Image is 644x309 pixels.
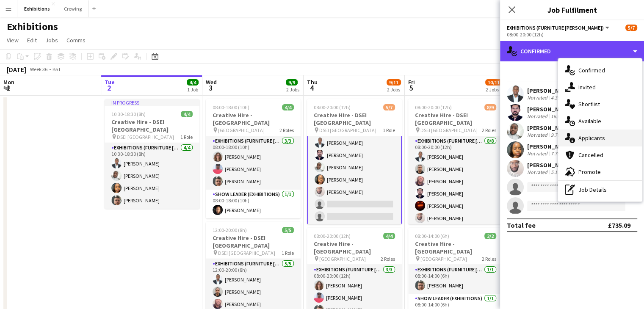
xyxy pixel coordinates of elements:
app-card-role: Exhibitions (Furniture [PERSON_NAME])4/410:30-18:30 (8h)[PERSON_NAME][PERSON_NAME][PERSON_NAME][P... [105,143,199,209]
span: Tue [105,78,115,86]
h3: Creative Hire - DSEI [GEOGRAPHIC_DATA] [408,111,503,127]
div: 1 Job [187,86,198,93]
div: [PERSON_NAME] [527,161,581,169]
span: 4 [306,83,318,93]
span: 08:00-20:00 (12h) [314,233,351,239]
div: [PERSON_NAME] [527,105,584,113]
a: View [3,35,22,46]
div: 16.67mi [549,113,569,120]
span: 08:00-20:00 (12h) [415,104,452,110]
span: Edit [27,36,37,44]
span: Jobs [45,36,58,44]
app-card-role: Exhibitions (Furniture [PERSON_NAME])3I2A5/708:00-20:00 (12h)[PERSON_NAME][PERSON_NAME][PERSON_NA... [307,121,402,226]
span: 1 Role [180,134,193,140]
span: 08:00-18:00 (10h) [213,104,249,110]
app-card-role: Exhibitions (Furniture [PERSON_NAME])3/308:00-18:00 (10h)[PERSON_NAME][PERSON_NAME][PERSON_NAME] [206,136,301,190]
span: 2 Roles [482,127,496,133]
div: Confirmed [500,41,644,61]
div: 2 Jobs [486,86,502,93]
h3: Creative Hire - [GEOGRAPHIC_DATA] [408,240,503,255]
div: Not rated [527,150,549,157]
span: Shortlist [578,100,600,108]
span: 4/4 [383,233,395,239]
span: DSEI [GEOGRAPHIC_DATA] [420,127,478,133]
div: Not rated [527,169,549,176]
h3: Creative Hire - [GEOGRAPHIC_DATA] [307,240,402,255]
a: Jobs [42,35,61,46]
a: Edit [24,35,40,46]
button: Crewing [57,0,89,17]
app-card-role: Exhibitions (Furniture [PERSON_NAME])8/808:00-20:00 (12h)[PERSON_NAME][PERSON_NAME][PERSON_NAME][... [408,136,503,251]
h3: Creative Hire - DSEI [GEOGRAPHIC_DATA] [206,234,301,249]
span: Fri [408,78,415,86]
span: View [7,36,19,44]
span: 08:00-14:00 (6h) [415,233,449,239]
div: Total fee [507,221,536,229]
h3: Creative Hire - DSEI [GEOGRAPHIC_DATA] [307,111,402,127]
span: 10/11 [485,79,502,86]
span: 2 Roles [482,256,496,262]
span: 2/2 [484,233,496,239]
span: 1 [2,83,14,93]
div: Not rated [527,94,549,101]
div: 7.75mi [549,150,567,157]
span: 10:30-18:30 (8h) [111,111,146,117]
div: In progress [105,99,199,106]
div: 5.17mi [549,169,567,176]
h3: Creative Hire - [GEOGRAPHIC_DATA] [206,111,301,127]
div: 4.39mi [549,94,567,101]
span: Promote [578,168,601,176]
span: [GEOGRAPHIC_DATA] [420,256,467,262]
span: 4/4 [187,79,199,86]
span: 5/7 [383,104,395,110]
span: DSEI [GEOGRAPHIC_DATA] [218,250,275,256]
div: Not rated [527,132,549,138]
app-job-card: In progress10:30-18:30 (8h)4/4Creative Hire - DSEI [GEOGRAPHIC_DATA] DSEI [GEOGRAPHIC_DATA]1 Role... [105,99,199,209]
a: Comms [63,35,89,46]
span: Cancelled [578,151,603,159]
span: 9/11 [387,79,401,86]
span: Invited [578,83,596,91]
span: DSEI [GEOGRAPHIC_DATA] [319,127,376,133]
app-job-card: 08:00-18:00 (10h)4/4Creative Hire - [GEOGRAPHIC_DATA] [GEOGRAPHIC_DATA]2 RolesExhibitions (Furnit... [206,99,301,218]
span: 1 Role [282,250,294,256]
div: [PERSON_NAME] [527,87,581,94]
div: 08:00-20:00 (12h)5/7Creative Hire - DSEI [GEOGRAPHIC_DATA] DSEI [GEOGRAPHIC_DATA]1 RoleExhibition... [307,99,402,224]
span: 2 Roles [279,127,294,133]
span: Exhibitions (Furniture Porter) [507,25,604,31]
span: 3 [205,83,217,93]
div: 9.76mi [549,132,567,138]
span: 1 Role [383,127,395,133]
span: 5/7 [625,25,637,31]
span: 5 [407,83,415,93]
div: 2 Jobs [286,86,299,93]
span: Applicants [578,134,605,142]
h3: Creative Hire - DSEI [GEOGRAPHIC_DATA] [105,118,199,133]
span: 5/5 [282,227,294,233]
app-card-role: Exhibitions (Furniture [PERSON_NAME])1/108:00-14:00 (6h)[PERSON_NAME] [408,265,503,294]
button: Exhibitions (Furniture [PERSON_NAME]) [507,25,611,31]
div: 08:00-20:00 (12h) [507,31,637,38]
span: 4/4 [282,104,294,110]
div: Job Details [558,181,642,198]
span: 9/9 [286,79,298,86]
span: DSEI [GEOGRAPHIC_DATA] [117,134,174,140]
span: 4/4 [181,111,193,117]
span: 2 Roles [381,256,395,262]
div: BST [53,66,61,72]
span: Thu [307,78,318,86]
app-job-card: 08:00-20:00 (12h)8/9Creative Hire - DSEI [GEOGRAPHIC_DATA] DSEI [GEOGRAPHIC_DATA]2 RolesExhibitio... [408,99,503,224]
span: 12:00-20:00 (8h) [213,227,247,233]
h3: Job Fulfilment [500,4,644,15]
div: £735.09 [608,221,630,229]
div: [PERSON_NAME] [527,124,581,132]
div: Not rated [527,113,549,120]
h1: Exhibitions [7,20,58,33]
span: Confirmed [578,66,605,74]
span: Comms [66,36,86,44]
div: [DATE] [7,65,26,74]
button: Exhibitions [17,0,57,17]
